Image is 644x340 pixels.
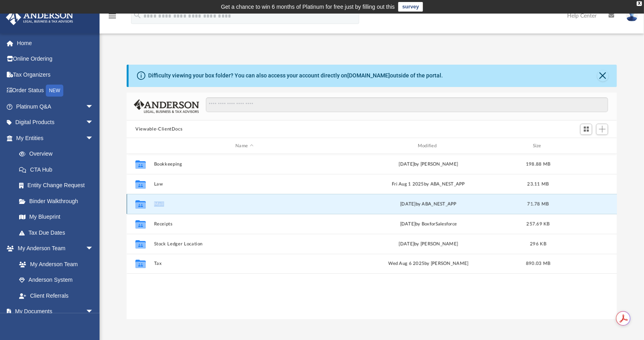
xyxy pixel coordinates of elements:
span: 23.11 MB [528,182,549,186]
div: [DATE] by [PERSON_NAME] [338,161,519,168]
div: Modified [338,142,519,150]
img: User Pic [626,10,638,22]
div: Fri Aug 1 2025 by ABA_NEST_APP [338,181,519,188]
a: Entity Change Request [11,178,106,194]
a: survey [398,2,423,12]
div: [DATE] by ABA_NEST_APP [338,201,519,208]
a: My Blueprint [11,209,102,225]
div: Wed Aug 6 2025 by [PERSON_NAME] [338,260,519,267]
i: menu [108,11,117,21]
button: Close [597,70,609,81]
div: id [558,142,614,150]
div: [DATE] by [PERSON_NAME] [338,241,519,248]
span: 257.69 KB [527,222,550,226]
a: Tax Organizers [6,67,106,83]
a: My Documentsarrow_drop_down [6,304,102,320]
a: Order StatusNEW [6,83,106,99]
a: My Anderson Teamarrow_drop_down [6,241,102,257]
a: Platinum Q&Aarrow_drop_down [6,99,106,115]
span: 296 KB [530,242,547,246]
a: Digital Productsarrow_drop_down [6,115,106,130]
div: grid [127,154,617,319]
a: Home [6,35,106,51]
a: Online Ordering [6,51,106,67]
button: Mail [154,202,335,207]
img: Anderson Advisors Platinum Portal [4,10,76,25]
span: 71.78 MB [528,202,549,206]
div: NEW [46,85,63,97]
a: My Anderson Team [11,256,98,272]
div: [DATE] by BoxforSalesforce [338,221,519,228]
div: id [130,142,150,150]
a: My Entitiesarrow_drop_down [6,130,106,146]
button: Switch to Grid View [580,124,592,135]
a: Client Referrals [11,288,102,304]
button: Law [154,182,335,187]
span: arrow_drop_down [86,130,102,146]
button: Add [596,124,608,135]
button: Bookkeeping [154,162,335,167]
span: arrow_drop_down [86,304,102,320]
a: [DOMAIN_NAME] [347,72,390,79]
button: Receipts [154,221,335,227]
span: arrow_drop_down [86,99,102,115]
a: CTA Hub [11,162,106,178]
span: 198.88 MB [526,162,550,166]
i: search [133,11,142,20]
div: Size [523,142,554,150]
button: Viewable-ClientDocs [135,126,182,133]
span: arrow_drop_down [86,115,102,131]
span: arrow_drop_down [86,241,102,257]
span: 890.03 MB [526,261,550,266]
a: menu [108,15,117,21]
input: Search files and folders [206,97,608,113]
a: Anderson System [11,272,102,288]
div: Difficulty viewing your box folder? You can also access your account directly on outside of the p... [148,71,443,80]
div: Get a chance to win 6 months of Platinum for free just by filling out this [221,2,395,12]
a: Tax Due Dates [11,225,106,241]
div: Name [154,142,335,150]
a: Overview [11,146,106,162]
a: Binder Walkthrough [11,193,106,209]
button: Stock Ledger Location [154,241,335,247]
button: Tax [154,261,335,267]
div: close [637,1,642,6]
